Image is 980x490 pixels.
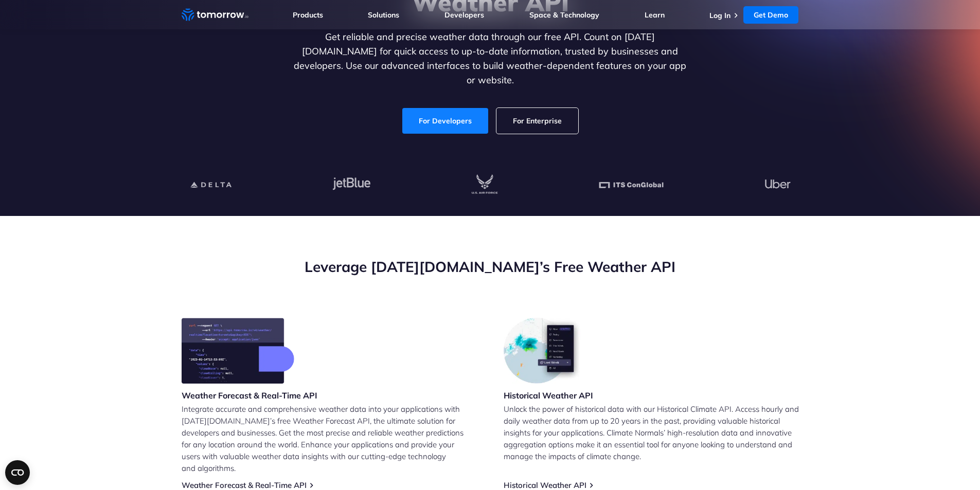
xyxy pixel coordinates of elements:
[5,460,30,485] button: Open CMP widget
[368,10,399,20] a: Solutions
[293,10,323,20] a: Products
[496,108,578,134] a: For Enterprise
[182,257,799,277] h2: Leverage [DATE][DOMAIN_NAME]’s Free Weather API
[743,6,798,24] a: Get Demo
[504,390,593,401] h3: Historical Weather API
[182,480,307,490] a: Weather Forecast & Real-Time API
[292,30,689,87] p: Get reliable and precise weather data through our free API. Count on [DATE][DOMAIN_NAME] for quic...
[709,11,730,20] a: Log In
[645,10,665,20] a: Learn
[182,7,248,23] a: Home link
[529,10,599,20] a: Space & Technology
[182,403,477,474] p: Integrate accurate and comprehensive weather data into your applications with [DATE][DOMAIN_NAME]...
[182,390,317,401] h3: Weather Forecast & Real-Time API
[504,403,799,462] p: Unlock the power of historical data with our Historical Climate API. Access hourly and daily weat...
[402,108,488,134] a: For Developers
[444,10,484,20] a: Developers
[504,480,586,490] a: Historical Weather API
